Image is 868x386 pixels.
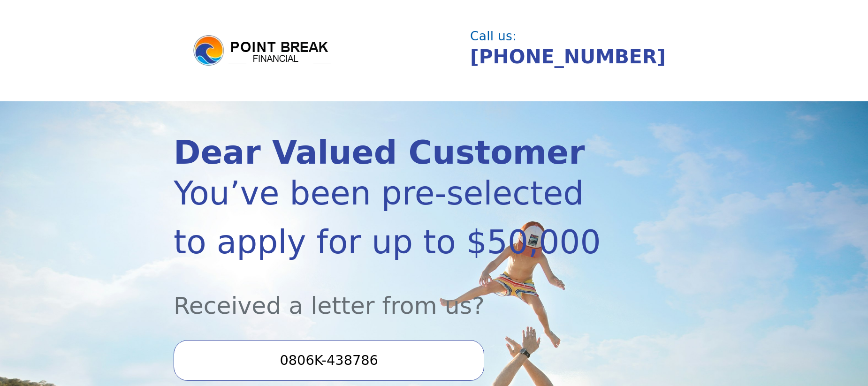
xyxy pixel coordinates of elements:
[174,340,484,380] input: Enter your Offer Code:
[174,136,617,169] div: Dear Valued Customer
[470,30,687,42] div: Call us:
[192,34,333,68] img: logo.png
[174,169,617,266] div: You’ve been pre-selected to apply for up to $50,000
[470,45,666,68] a: [PHONE_NUMBER]
[174,266,617,323] div: Received a letter from us?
